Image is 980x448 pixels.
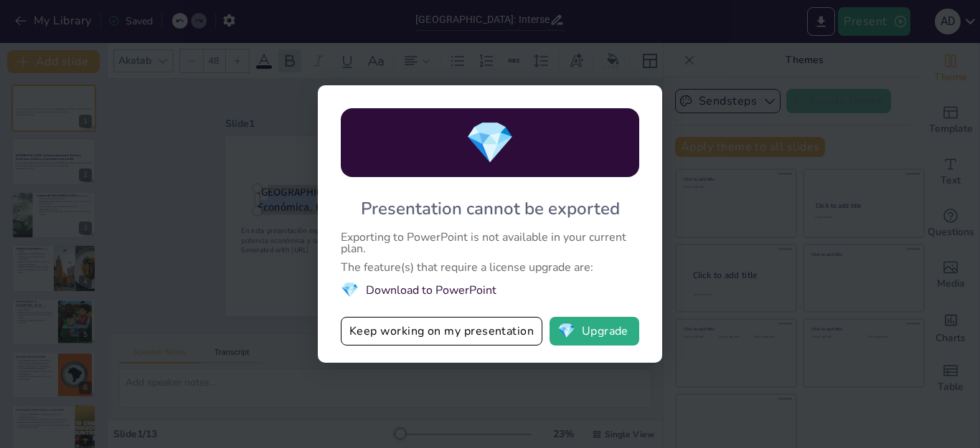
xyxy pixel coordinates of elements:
[341,317,542,345] button: Keep working on my presentation
[341,262,639,273] div: The feature(s) that require a license upgrade are:
[341,232,639,254] div: Exporting to PowerPoint is not available in your current plan.
[550,317,639,345] button: diamondUpgrade
[557,324,575,338] span: diamond
[341,280,359,300] span: diamond
[361,197,620,220] div: Presentation cannot be exported
[341,280,639,300] li: Download to PowerPoint
[465,115,515,171] span: diamond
